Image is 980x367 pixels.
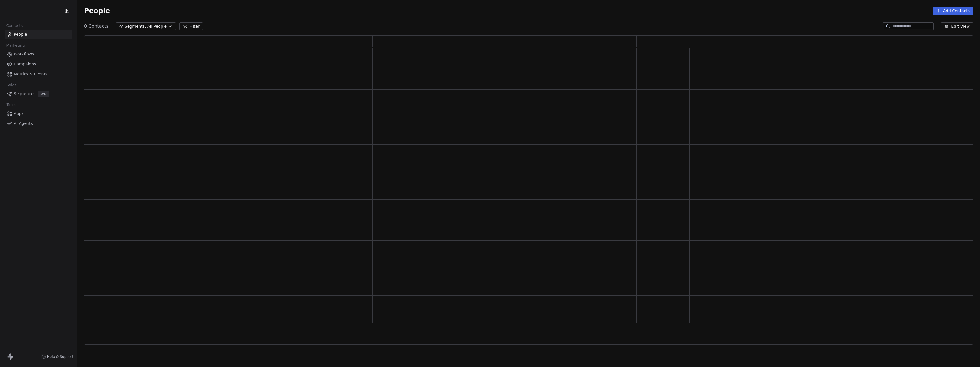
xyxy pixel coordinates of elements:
div: grid [84,48,973,345]
button: Add Contacts [933,7,973,15]
span: All People [147,23,167,29]
span: Segments: [125,23,146,29]
span: Workflows [14,51,34,57]
span: Campaigns [14,61,36,67]
span: Marketing [4,41,27,50]
a: People [5,30,72,39]
a: Workflows [5,49,72,59]
button: Edit View [941,22,973,30]
span: Metrics & Events [14,71,47,77]
button: Filter [179,22,203,30]
span: Sequences [14,91,35,97]
span: Apps [14,111,24,117]
a: Help & Support [41,354,73,359]
span: Help & Support [47,354,73,359]
span: Contacts [4,21,25,30]
a: SequencesBeta [5,89,72,99]
span: AI Agents [14,121,33,127]
a: Apps [5,109,72,118]
span: Beta [38,91,49,97]
span: 0 Contacts [84,23,109,30]
span: People [84,7,110,15]
a: AI Agents [5,119,72,128]
a: Metrics & Events [5,69,72,79]
span: People [14,31,27,37]
span: Sales [4,81,19,89]
a: Campaigns [5,59,72,69]
span: Tools [4,101,18,109]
